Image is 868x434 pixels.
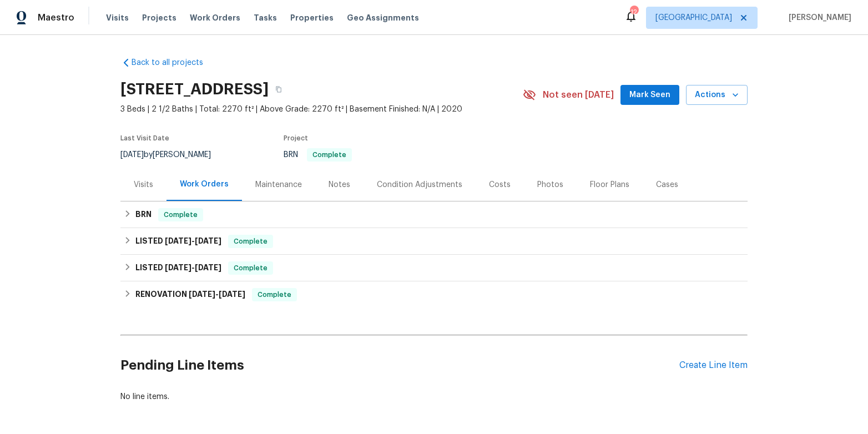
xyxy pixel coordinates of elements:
div: 12 [630,7,638,18]
span: Tasks [254,14,277,22]
span: - [189,290,245,298]
div: Cases [656,179,678,190]
span: Complete [159,209,202,220]
span: BRN [284,151,352,159]
span: Last Visit Date [120,135,169,142]
span: [DATE] [195,264,221,271]
span: Maestro [38,12,74,23]
span: Mark Seen [629,88,670,102]
span: Project [284,135,308,142]
div: Work Orders [180,179,229,190]
div: RENOVATION [DATE]-[DATE]Complete [120,281,748,308]
span: Not seen [DATE] [543,89,614,100]
button: Copy Address [269,79,289,99]
div: LISTED [DATE]-[DATE]Complete [120,228,748,255]
span: [DATE] [219,290,245,298]
span: [DATE] [189,290,215,298]
div: No line items. [120,391,748,402]
span: Complete [229,236,272,247]
span: Work Orders [190,12,240,23]
span: Visits [106,12,129,23]
span: Complete [229,263,272,274]
h6: LISTED [135,261,221,275]
span: [GEOGRAPHIC_DATA] [655,12,732,23]
span: Geo Assignments [347,12,419,23]
div: Create Line Item [679,360,748,371]
span: [DATE] [165,237,191,245]
span: - [165,264,221,271]
a: Back to all projects [120,57,227,68]
button: Actions [686,85,748,105]
span: [DATE] [165,264,191,271]
div: Condition Adjustments [377,179,462,190]
span: Complete [253,289,296,300]
div: BRN Complete [120,201,748,228]
h6: BRN [135,208,152,221]
div: Photos [537,179,563,190]
span: Properties [290,12,334,23]
div: Maintenance [255,179,302,190]
h6: RENOVATION [135,288,245,301]
div: Notes [329,179,350,190]
h2: Pending Line Items [120,340,679,391]
h6: LISTED [135,235,221,248]
div: by [PERSON_NAME] [120,148,224,162]
span: Projects [142,12,176,23]
div: Floor Plans [590,179,629,190]
span: Actions [695,88,739,102]
span: Complete [308,152,351,158]
span: 3 Beds | 2 1/2 Baths | Total: 2270 ft² | Above Grade: 2270 ft² | Basement Finished: N/A | 2020 [120,104,523,115]
div: LISTED [DATE]-[DATE]Complete [120,255,748,281]
h2: [STREET_ADDRESS] [120,84,269,95]
span: - [165,237,221,245]
div: Visits [134,179,153,190]
span: [PERSON_NAME] [784,12,851,23]
span: [DATE] [120,151,144,159]
div: Costs [489,179,511,190]
button: Mark Seen [620,85,679,105]
span: [DATE] [195,237,221,245]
